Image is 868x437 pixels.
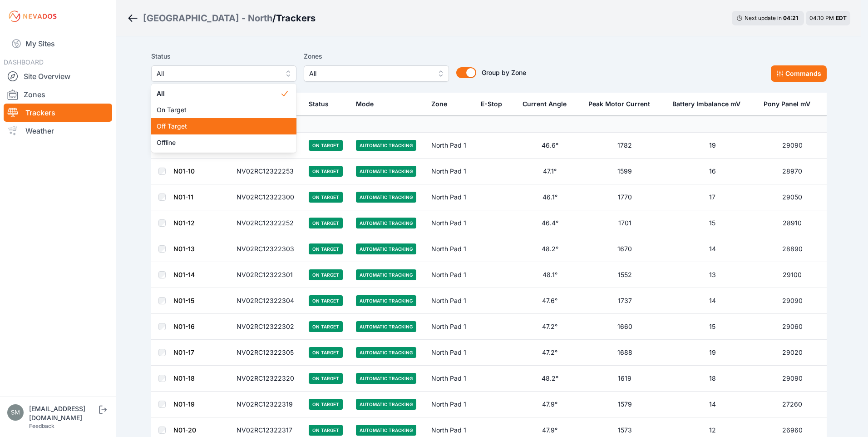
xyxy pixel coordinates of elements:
span: Off Target [157,122,280,131]
span: All [157,89,280,98]
span: On Target [157,105,280,114]
span: Offline [157,138,280,147]
span: All [157,68,278,79]
div: All [151,84,296,153]
button: All [151,65,296,82]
